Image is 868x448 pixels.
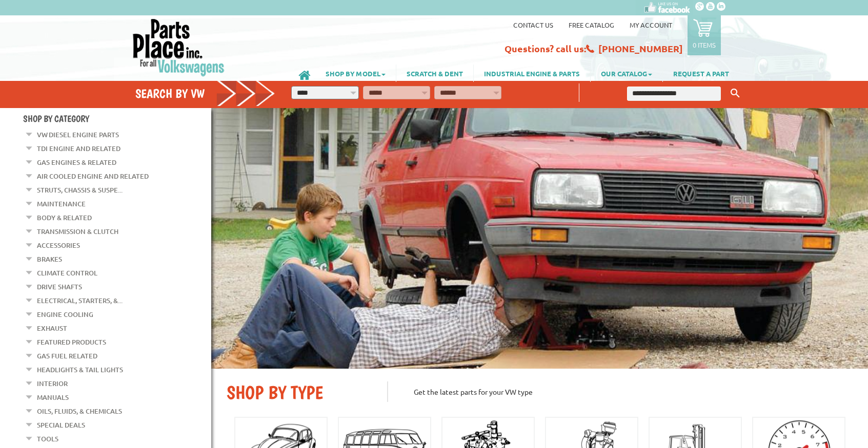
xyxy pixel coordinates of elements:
a: Contact us [513,20,553,29]
a: VW Diesel Engine Parts [37,128,119,141]
a: My Account [630,20,672,29]
a: Gas Fuel Related [37,349,97,362]
a: Oils, Fluids, & Chemicals [37,404,122,418]
a: Struts, Chassis & Suspe... [37,183,123,197]
a: Body & Related [37,211,92,224]
p: Get the latest parts for your VW type [387,381,853,402]
a: SHOP BY MODEL [315,65,396,82]
button: Keyword Search [728,85,743,102]
a: Drive Shafts [37,280,82,293]
a: Brakes [37,252,62,266]
a: SCRATCH & DENT [396,65,473,82]
h4: Shop By Category [23,113,211,124]
a: Interior [37,377,68,390]
a: Headlights & Tail Lights [37,363,123,376]
a: Gas Engines & Related [37,156,116,169]
a: Transmission & Clutch [37,225,118,238]
img: First slide [900x500] [211,108,868,369]
a: Engine Cooling [37,308,93,321]
img: Parts Place Inc! [132,18,226,77]
a: Featured Products [37,335,106,349]
a: Climate Control [37,266,97,280]
a: Manuals [37,391,69,404]
a: Accessories [37,239,80,252]
h2: SHOP BY TYPE [227,381,372,403]
a: 0 items [688,15,721,55]
h4: Search by VW [135,86,276,101]
a: Exhaust [37,322,67,335]
a: Free Catalog [569,20,614,29]
a: OUR CATALOG [591,65,662,82]
a: REQUEST A PART [663,65,739,82]
a: Special Deals [37,418,85,432]
a: Maintenance [37,197,86,210]
a: Tools [37,432,58,445]
p: 0 items [693,40,716,49]
a: TDI Engine and Related [37,142,120,155]
a: Air Cooled Engine and Related [37,169,149,183]
a: Electrical, Starters, &... [37,294,123,307]
a: INDUSTRIAL ENGINE & PARTS [474,65,590,82]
